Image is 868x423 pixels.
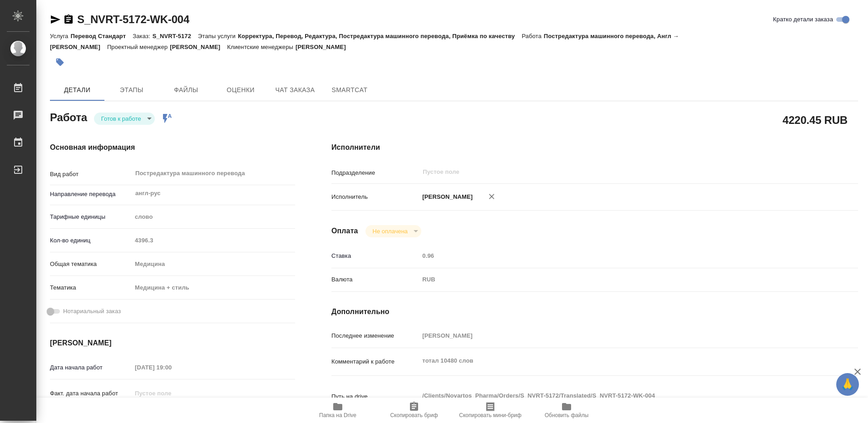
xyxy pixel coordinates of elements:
[77,13,189,25] a: S_NVRT-5172-WK-004
[107,44,170,50] p: Проектный менеджер
[419,272,814,287] div: RUB
[99,115,144,123] button: Готов к работе
[296,44,353,50] p: [PERSON_NAME]
[132,387,211,400] input: Пустое поле
[50,14,61,25] button: Скопировать ссылку для ЯМессенджера
[70,33,133,39] p: Перевод Стандарт
[422,167,793,177] input: Пустое поле
[331,275,419,284] p: Валюта
[50,33,70,39] p: Услуга
[331,392,419,401] p: Путь на drive
[50,236,132,245] p: Кол-во единиц
[55,84,99,96] span: Детали
[331,357,419,366] p: Комментарий к работе
[528,398,605,423] button: Обновить файлы
[319,412,356,418] span: Папка на Drive
[63,14,74,25] button: Скопировать ссылку
[370,227,410,235] button: Не оплачена
[132,256,295,272] div: Медицина
[132,209,295,225] div: слово
[331,192,419,202] p: Исполнитель
[783,112,848,128] h2: 4220.45 RUB
[132,234,295,247] input: Пустое поле
[419,353,814,369] textarea: тотал 10480 слов
[227,44,296,50] p: Клиентские менеджеры
[219,84,262,96] span: Оценки
[50,338,295,349] h4: [PERSON_NAME]
[836,373,859,396] button: 🙏
[419,192,473,202] p: [PERSON_NAME]
[50,190,132,199] p: Направление перевода
[50,142,295,153] h4: Основная информация
[110,84,153,96] span: Этапы
[50,283,132,292] p: Тематика
[50,52,70,72] button: Добавить тэг
[482,187,502,207] button: Удалить исполнителя
[328,84,371,96] span: SmartCat
[419,388,814,403] textarea: /Clients/Novartos_Pharma/Orders/S_NVRT-5172/Translated/S_NVRT-5172-WK-004
[331,168,419,177] p: Подразделение
[773,15,833,24] span: Кратко детали заказа
[50,212,132,221] p: Тарифные единицы
[390,412,438,418] span: Скопировать бриф
[331,306,858,317] h4: Дополнительно
[331,251,419,261] p: Ставка
[94,113,155,125] div: Готов к работе
[452,398,528,423] button: Скопировать мини-бриф
[273,84,317,96] span: Чат заказа
[50,363,132,372] p: Дата начала работ
[50,260,132,269] p: Общая тематика
[376,398,452,423] button: Скопировать бриф
[132,280,295,295] div: Медицина + стиль
[300,398,376,423] button: Папка на Drive
[419,329,814,342] input: Пустое поле
[365,225,421,237] div: Готов к работе
[50,389,132,398] p: Факт. дата начала работ
[164,84,208,96] span: Файлы
[545,412,589,418] span: Обновить файлы
[238,33,522,39] p: Корректура, Перевод, Редактура, Постредактура машинного перевода, Приёмка по качеству
[50,170,132,179] p: Вид работ
[331,142,858,153] h4: Исполнители
[133,33,152,39] p: Заказ:
[198,33,238,39] p: Этапы услуги
[170,44,227,50] p: [PERSON_NAME]
[63,307,121,316] span: Нотариальный заказ
[331,226,358,236] h4: Оплата
[132,361,211,374] input: Пустое поле
[331,331,419,340] p: Последнее изменение
[459,412,521,418] span: Скопировать мини-бриф
[153,33,198,39] p: S_NVRT-5172
[840,375,855,394] span: 🙏
[50,108,87,125] h2: Работа
[522,33,544,39] p: Работа
[419,249,814,262] input: Пустое поле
